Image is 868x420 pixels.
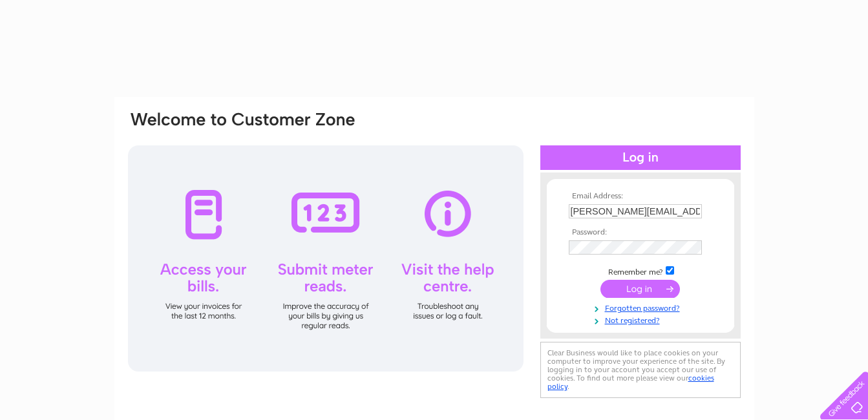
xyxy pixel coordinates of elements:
div: Clear Business would like to place cookies on your computer to improve your experience of the sit... [540,342,741,398]
td: Remember me? [566,264,715,277]
input: Submit [600,280,680,298]
th: Email Address: [566,192,715,201]
a: Not registered? [569,313,715,326]
th: Password: [566,228,715,237]
a: cookies policy [547,373,714,391]
a: Forgotten password? [569,301,715,313]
